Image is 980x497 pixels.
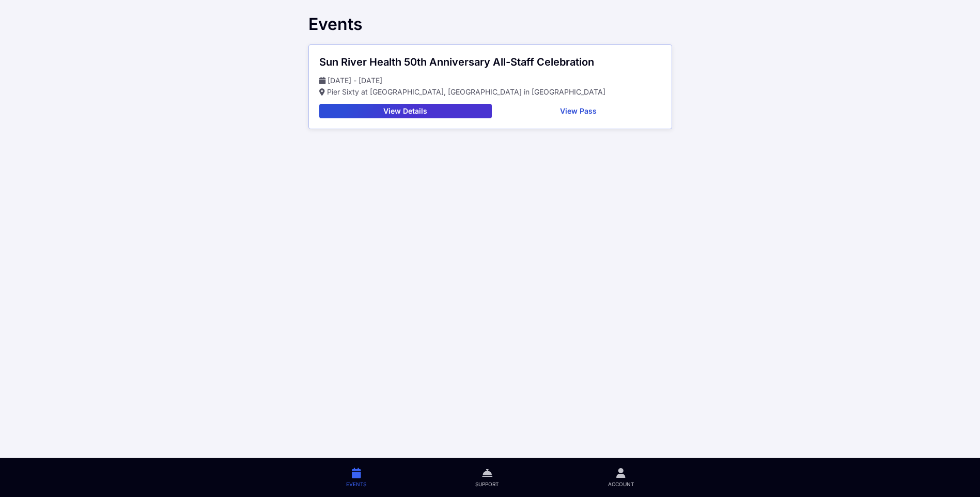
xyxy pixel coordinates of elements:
[319,55,661,69] div: Sun River Health 50th Anniversary All-Staff Celebration
[475,480,499,488] span: Support
[608,480,634,488] span: Account
[346,480,366,488] span: Events
[319,104,492,118] button: View Details
[496,104,661,118] button: View Pass
[308,14,672,34] div: Events
[292,458,421,497] a: Events
[421,458,553,497] a: Support
[319,75,661,86] p: [DATE] - [DATE]
[553,458,688,497] a: Account
[319,86,661,98] p: Pier Sixty at [GEOGRAPHIC_DATA], [GEOGRAPHIC_DATA] in [GEOGRAPHIC_DATA]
